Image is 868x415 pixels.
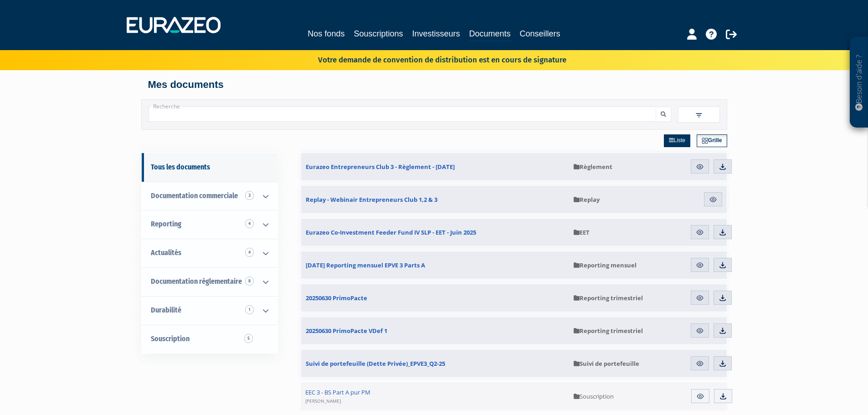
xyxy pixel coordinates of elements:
a: [DATE] Reporting mensuel EPVE 3 Parts A [301,251,569,279]
a: Eurazeo Co-Investment Feeder Fund IV SLP - EET - Juin 2025 [301,219,569,246]
h4: Mes documents [148,79,720,90]
span: Replay - Webinair Entrepreneurs Club 1,2 & 3 [306,195,437,204]
a: Documentation commerciale 3 [142,182,277,210]
span: [PERSON_NAME] [305,398,341,404]
img: download.svg [719,228,727,236]
span: 1 [245,305,254,314]
img: download.svg [719,294,727,302]
span: Documentation règlementaire [151,277,242,286]
img: filter.svg [695,111,703,119]
img: download.svg [719,392,727,400]
a: Tous les documents [142,153,277,182]
a: Replay - Webinair Entrepreneurs Club 1,2 & 3 [301,186,569,213]
img: eye.svg [696,294,704,302]
img: download.svg [719,261,727,269]
span: Suivi de portefeuille [574,359,639,368]
span: Souscription [151,334,190,343]
a: Investisseurs [412,27,460,40]
img: 1732889491-logotype_eurazeo_blanc_rvb.png [127,17,221,33]
span: 5 [244,334,253,343]
a: Actualités 4 [142,239,277,267]
span: Souscription [574,392,614,400]
span: EEC 3 - BS Part A pur PM [305,388,370,405]
a: Souscription5 [142,325,277,354]
img: eye.svg [696,261,704,269]
img: download.svg [719,327,727,335]
input: Recherche [149,107,656,122]
a: EEC 3 - BS Part A pur PM[PERSON_NAME] [301,382,570,410]
a: Reporting 4 [142,210,277,239]
span: [DATE] Reporting mensuel EPVE 3 Parts A [306,261,425,269]
p: Besoin d'aide ? [854,41,864,123]
span: 8 [245,277,254,286]
a: Grille [697,134,727,147]
span: Règlement [574,163,612,171]
img: eye.svg [696,327,704,335]
a: Documents [469,27,511,41]
img: eye.svg [696,392,704,400]
img: grid.svg [702,138,708,144]
span: Reporting mensuel [574,261,637,269]
a: 20250630 PrimoPacte [301,284,569,312]
img: download.svg [719,163,727,171]
a: 20250630 PrimoPacte VDef 1 [301,317,569,344]
img: eye.svg [696,163,704,171]
span: 3 [245,191,254,200]
a: Liste [664,134,690,147]
a: Suivi de portefeuille (Dette Privée)_EPVE3_Q2-25 [301,350,569,377]
a: Nos fonds [308,27,344,40]
span: Actualités [151,248,181,257]
span: Suivi de portefeuille (Dette Privée)_EPVE3_Q2-25 [306,359,445,368]
span: Replay [574,195,600,204]
p: Votre demande de convention de distribution est en cours de signature [292,52,566,66]
a: Conseillers [520,27,560,40]
span: Durabilité [151,306,181,314]
a: Documentation règlementaire 8 [142,267,277,296]
img: eye.svg [696,228,704,236]
a: Eurazeo Entrepreneurs Club 3 - Règlement - [DATE] [301,153,569,180]
span: Reporting trimestriel [574,327,643,335]
span: Documentation commerciale [151,191,238,200]
span: EET [574,228,590,236]
a: Durabilité 1 [142,296,277,325]
span: 20250630 PrimoPacte VDef 1 [306,327,387,335]
img: download.svg [719,359,727,368]
img: eye.svg [709,195,717,204]
span: Reporting trimestriel [574,294,643,302]
span: 4 [245,248,254,257]
span: Reporting [151,220,181,228]
span: Eurazeo Co-Investment Feeder Fund IV SLP - EET - Juin 2025 [306,228,476,236]
img: eye.svg [696,359,704,368]
span: Eurazeo Entrepreneurs Club 3 - Règlement - [DATE] [306,163,455,171]
a: Souscriptions [354,27,403,40]
span: 4 [245,219,254,228]
span: 20250630 PrimoPacte [306,294,367,302]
